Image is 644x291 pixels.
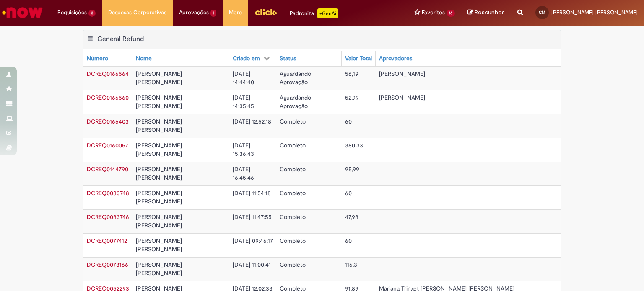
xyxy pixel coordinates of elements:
a: Abrir Registro: DCREQ0160057 [87,142,128,149]
span: [PERSON_NAME] [PERSON_NAME] [136,142,184,157]
span: [PERSON_NAME] [PERSON_NAME] [136,94,184,110]
span: [DATE] 11:54:18 [233,189,271,197]
img: click_logo_yellow_360x200.png [254,6,277,18]
a: Rascunhos [467,9,505,17]
a: Abrir Registro: DCREQ0073166 [87,261,128,268]
div: Valor Total [345,54,372,63]
span: 47,98 [345,213,358,221]
a: Abrir Registro: DCREQ0083748 [87,189,129,197]
span: [PERSON_NAME] [PERSON_NAME] [136,70,184,86]
a: Abrir Registro: DCREQ0077412 [87,237,127,245]
span: Completo [280,189,306,197]
span: Favoritos [422,8,445,17]
span: Aprovações [179,8,209,17]
span: [PERSON_NAME] [PERSON_NAME] [136,261,184,277]
span: 16 [447,10,455,17]
span: DCREQ0166560 [87,94,129,101]
span: Completo [280,118,306,125]
a: Abrir Registro: DCREQ0144790 [87,165,128,173]
span: [DATE] 11:00:41 [233,261,271,268]
span: [DATE] 14:44:40 [233,70,254,86]
span: DCREQ0166403 [87,118,129,125]
span: More [229,8,242,17]
span: [DATE] 14:35:45 [233,94,254,110]
span: Despesas Corporativas [108,8,166,17]
span: [PERSON_NAME] [PERSON_NAME] [136,237,184,253]
span: [DATE] 11:47:55 [233,213,272,221]
div: Criado em [233,54,260,63]
span: [PERSON_NAME] [PERSON_NAME] [136,118,184,134]
span: [PERSON_NAME] [PERSON_NAME] [136,189,184,205]
span: DCREQ0073166 [87,261,128,268]
button: General Refund Menu de contexto [87,35,93,46]
span: Aguardando Aprovação [280,94,313,110]
a: Abrir Registro: DCREQ0166564 [87,70,129,77]
span: Completo [280,165,306,173]
span: [DATE] 12:52:18 [233,118,271,125]
span: 60 [345,237,352,245]
div: Número [87,54,108,63]
span: Completo [280,261,306,268]
span: Requisições [57,8,87,17]
span: 52,99 [345,94,359,101]
p: +GenAi [317,8,338,18]
span: DCREQ0077412 [87,237,127,245]
span: DCREQ0160057 [87,142,128,149]
span: [DATE] 16:45:46 [233,165,254,181]
span: DCREQ0166564 [87,70,129,77]
div: Nome [136,54,152,63]
a: Abrir Registro: DCREQ0166560 [87,94,129,101]
span: DCREQ0144790 [87,165,128,173]
span: 56,19 [345,70,358,77]
span: 60 [345,118,352,125]
span: DCREQ0083746 [87,213,129,221]
a: Abrir Registro: DCREQ0083746 [87,213,129,221]
span: Completo [280,237,306,245]
a: Abrir Registro: DCREQ0166403 [87,118,129,125]
span: Completo [280,213,306,221]
span: [DATE] 09:46:17 [233,237,273,245]
span: 60 [345,189,352,197]
span: 1 [210,10,217,17]
span: [DATE] 15:36:43 [233,142,254,157]
span: CM [539,10,545,15]
span: [PERSON_NAME] [379,70,425,77]
span: Aguardando Aprovação [280,70,313,86]
span: 3 [88,10,96,17]
span: Rascunhos [475,8,505,16]
img: ServiceNow [1,4,44,21]
div: Aprovadores [379,54,412,63]
div: Status [280,54,296,63]
span: DCREQ0083748 [87,189,129,197]
span: [PERSON_NAME] [PERSON_NAME] [136,213,184,229]
span: 116,3 [345,261,357,268]
span: [PERSON_NAME] [PERSON_NAME] [551,9,638,16]
div: Padroniza [290,8,338,18]
span: 380,33 [345,142,363,149]
h2: General Refund [97,35,144,43]
span: [PERSON_NAME] [379,94,425,101]
span: Completo [280,142,306,149]
span: [PERSON_NAME] [PERSON_NAME] [136,165,184,181]
span: 95,99 [345,165,359,173]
